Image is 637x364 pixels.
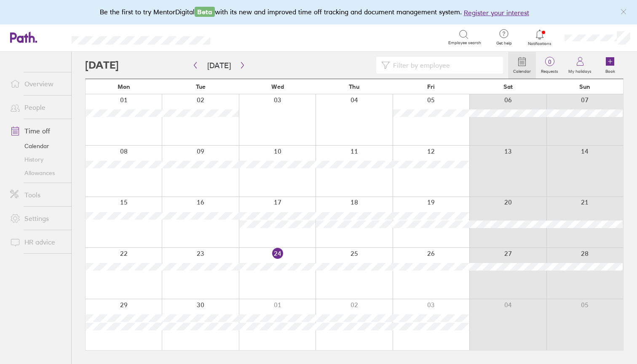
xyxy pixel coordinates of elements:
span: Mon [118,83,130,90]
a: Notifications [526,29,554,46]
a: People [3,99,71,116]
label: My holidays [563,66,597,74]
label: Requests [536,66,563,74]
span: 0 [536,58,563,65]
span: Wed [271,83,284,90]
a: History [3,153,71,166]
a: HR advice [3,234,71,250]
a: Book [597,52,624,79]
a: Calendar [508,52,536,79]
span: Sun [579,83,590,90]
a: 0Requests [536,52,563,79]
a: Calendar [3,139,71,153]
a: My holidays [563,52,597,79]
a: Settings [3,210,71,227]
span: Sat [503,83,513,90]
a: Time off [3,122,71,139]
input: Filter by employee [390,57,498,73]
span: Get help [490,41,518,46]
button: Register your interest [464,8,529,18]
a: Allowances [3,166,71,180]
span: Notifications [526,41,554,46]
div: Search [233,33,254,41]
div: Be the first to try MentorDigital with its new and improved time off tracking and document manage... [100,7,538,18]
button: [DATE] [201,58,238,72]
span: Fri [427,83,435,90]
label: Book [600,66,620,74]
span: Beta [195,7,215,17]
span: Tue [196,83,206,90]
label: Calendar [508,66,536,74]
span: Thu [349,83,359,90]
a: Overview [3,75,71,92]
a: Tools [3,186,71,203]
span: Employee search [448,40,481,45]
